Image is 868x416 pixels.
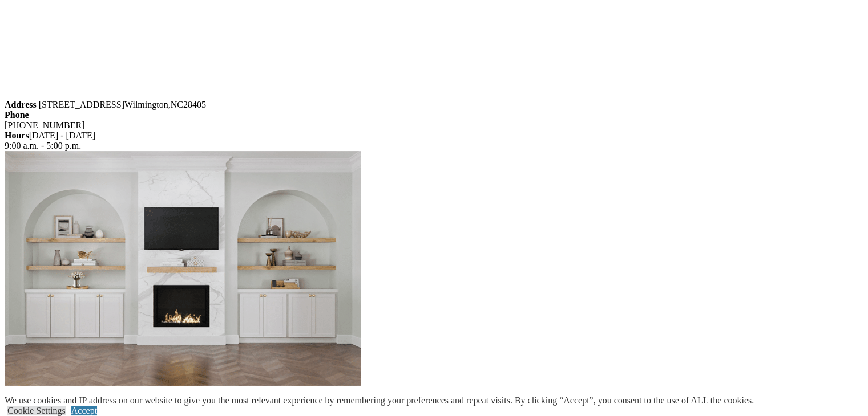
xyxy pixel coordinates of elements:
[5,100,863,110] div: ,
[39,100,124,109] span: [STREET_ADDRESS]
[5,130,863,151] div: [DATE] - [DATE] 9:00 a.m. - 5:00 p.m.
[183,100,206,109] span: 28405
[171,100,183,109] span: NC
[5,395,754,406] div: We use cookies and IP address on our website to give you the most relevant experience by remember...
[5,110,29,120] strong: Phone
[71,406,97,415] a: Accept
[124,100,168,109] span: Wilmington
[5,151,361,386] img: raleigh-img-4
[5,120,863,130] div: [PHONE_NUMBER]
[5,130,29,140] strong: Hours
[7,406,66,415] a: Cookie Settings
[5,100,37,109] strong: Address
